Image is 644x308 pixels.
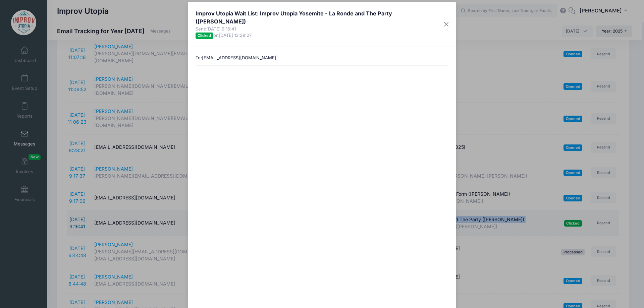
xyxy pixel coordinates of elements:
span: [DATE] 9:16:41 [206,26,236,32]
div: To: [192,55,452,61]
h4: Improv Utopia Wait List: Improv Utopia Yosemite - La Ronde and The Party ([PERSON_NAME]) [196,9,440,26]
span: [EMAIL_ADDRESS][DOMAIN_NAME] [202,55,276,60]
button: Close [440,18,452,30]
span: Clicked [196,33,213,39]
span: [DATE] 13:29:27 [219,33,252,38]
span: Sent: [196,26,440,33]
span: on [213,33,252,38]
